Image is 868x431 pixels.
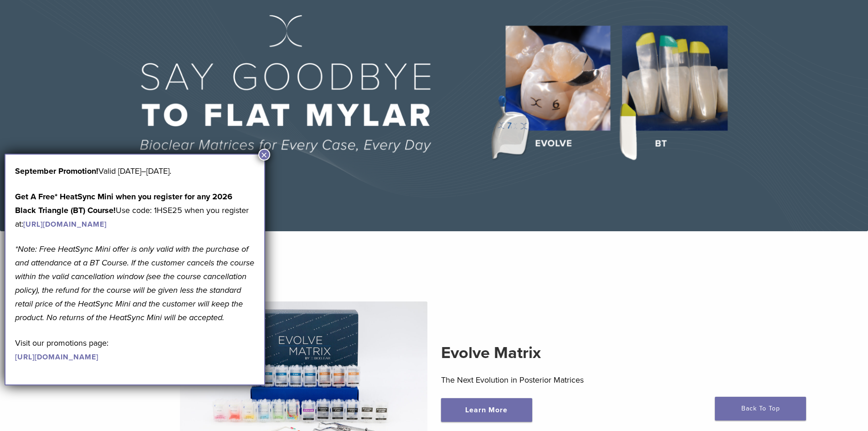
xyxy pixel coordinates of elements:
[441,373,688,387] p: The Next Evolution in Posterior Matrices
[258,149,270,161] button: Close
[441,342,688,364] h2: Evolve Matrix
[15,192,232,215] strong: Get A Free* HeatSync Mini when you register for any 2026 Black Triangle (BT) Course!
[15,336,255,363] p: Visit our promotions page:
[15,353,98,362] a: [URL][DOMAIN_NAME]
[15,244,254,322] em: *Note: Free HeatSync Mini offer is only valid with the purchase of and attendance at a BT Course....
[23,220,107,229] a: [URL][DOMAIN_NAME]
[715,397,806,421] a: Back To Top
[15,166,98,176] b: September Promotion!
[15,164,255,178] p: Valid [DATE]–[DATE].
[15,190,255,231] p: Use code: 1HSE25 when you register at:
[441,398,532,422] a: Learn More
